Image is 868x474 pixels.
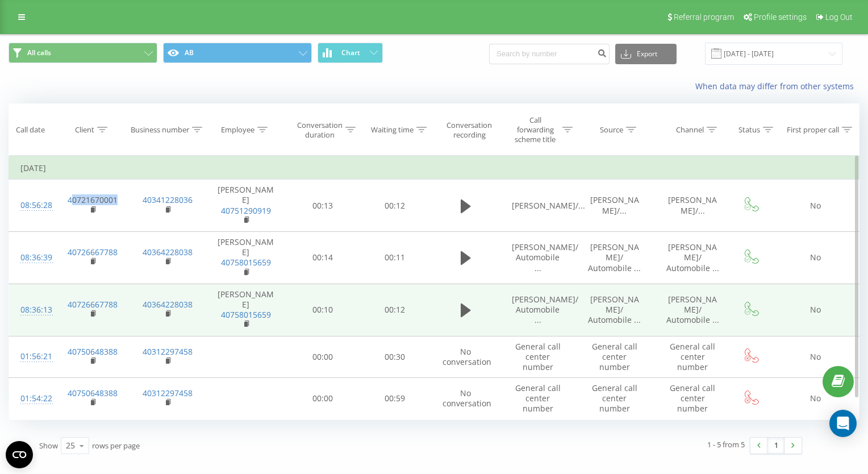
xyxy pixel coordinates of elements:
div: 1 - 5 from 5 [707,439,745,450]
div: Conversation recording [441,120,498,140]
td: General call center number [654,378,732,420]
td: No [772,284,859,336]
span: [PERSON_NAME]/... [590,194,639,215]
input: Search by number [489,44,610,64]
a: 40312297458 [143,388,193,398]
a: 40341228036 [143,194,193,205]
div: Waiting time [371,125,414,135]
a: 40721670001 [68,194,118,205]
span: rows per page [92,440,140,451]
div: Channel [676,125,704,135]
td: 00:13 [286,180,358,232]
div: 08:36:13 [20,299,44,321]
span: Chart [341,49,360,57]
a: 40750648388 [68,346,118,357]
a: 40726667788 [68,299,118,310]
td: No [772,336,859,378]
a: 40364228038 [143,299,193,310]
td: 00:30 [358,336,431,378]
span: [PERSON_NAME]/ Automobile ... [666,242,719,273]
td: No [772,378,859,420]
a: 40751290919 [221,205,271,216]
div: Employee [221,125,254,135]
td: [PERSON_NAME] [206,180,287,232]
a: 40312297458 [143,346,193,357]
td: 00:59 [358,378,431,420]
a: 40758015659 [221,309,271,320]
span: [PERSON_NAME]/ Automobile ... [512,242,578,273]
div: 08:56:28 [20,194,44,217]
span: [PERSON_NAME]/... [668,194,717,215]
span: [PERSON_NAME]/ Automobile ... [666,294,719,325]
td: General call center number [575,336,653,378]
td: General call center number [654,336,732,378]
div: Status [738,125,760,135]
td: 00:10 [286,284,358,336]
div: 08:36:39 [20,247,44,269]
div: 01:54:22 [20,388,44,410]
span: All calls [27,48,51,57]
span: No conversation [443,388,491,409]
td: 00:14 [286,232,358,284]
div: Conversation duration [297,120,343,140]
td: No [772,180,859,232]
span: No conversation [443,346,491,367]
div: Source [600,125,623,135]
td: [DATE] [9,157,859,180]
div: 25 [66,440,75,451]
a: 40758015659 [221,257,271,268]
button: AB [163,43,312,63]
a: 40364228038 [143,247,193,257]
button: Export [615,44,677,64]
td: General call center number [500,336,575,378]
span: Profile settings [754,13,807,22]
div: 01:56:21 [20,346,44,368]
td: [PERSON_NAME] [206,284,287,336]
td: 00:12 [358,180,431,232]
a: 1 [767,438,784,454]
td: 00:12 [358,284,431,336]
td: General call center number [500,378,575,420]
div: Open Intercom Messenger [829,410,857,437]
span: [PERSON_NAME]/ Automobile ... [588,294,641,325]
span: [PERSON_NAME]/... [512,200,585,211]
td: 00:11 [358,232,431,284]
button: Chart [318,43,383,63]
span: [PERSON_NAME]/ Automobile ... [512,294,578,325]
td: No [772,232,859,284]
td: 00:00 [286,378,358,420]
td: 00:00 [286,336,358,378]
div: First proper call [787,125,839,135]
button: All calls [9,43,157,63]
div: Business number [131,125,189,135]
span: Show [39,440,58,451]
div: Call forwarding scheme title [511,115,560,144]
button: Open CMP widget [6,441,33,468]
a: When data may differ from other systems [695,81,859,92]
td: [PERSON_NAME] [206,232,287,284]
a: 40726667788 [68,247,118,257]
a: 40750648388 [68,388,118,398]
div: Call date [16,125,45,135]
td: General call center number [575,378,653,420]
span: [PERSON_NAME]/ Automobile ... [588,242,641,273]
span: Referral program [674,13,734,22]
div: Client [75,125,94,135]
span: Log Out [825,13,853,22]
